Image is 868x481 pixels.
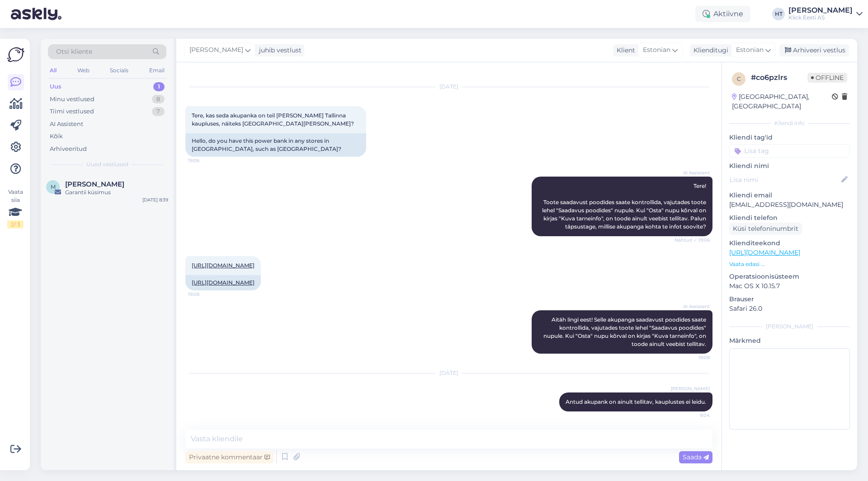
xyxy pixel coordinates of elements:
p: Brauser [729,294,850,304]
div: Kliendi info [729,119,850,127]
p: Mac OS X 10.15.7 [729,281,850,291]
div: 2 / 3 [7,220,24,229]
div: Klient [613,46,635,55]
p: Safari 26.0 [729,304,850,313]
div: Arhiveeritud [50,145,87,154]
div: Arhiveeri vestlus [779,44,849,56]
div: Socials [108,65,130,76]
div: Kõik [50,132,63,141]
a: [URL][DOMAIN_NAME] [192,262,255,269]
span: Nähtud ✓ 19:06 [675,237,710,243]
div: Uus [50,82,61,91]
span: M [51,183,56,190]
span: 19:06 [188,157,222,164]
div: Privaatne kommentaar [185,451,274,463]
div: Klick Eesti AS [788,14,853,21]
p: Kliendi tag'id [729,133,850,142]
div: 1 [153,82,165,91]
p: Kliendi telefon [729,213,850,223]
span: [PERSON_NAME] [671,385,710,392]
span: Saada [683,453,709,461]
div: Web [75,65,91,76]
div: Küsi telefoninumbrit [729,223,802,235]
div: [PERSON_NAME] [788,7,853,14]
span: Aitäh lingi eest! Selle akupanga saadavust poodides saate kontrollida, vajutades toote lehel "Saa... [543,316,708,347]
span: 19:08 [676,354,710,361]
a: [PERSON_NAME]Klick Eesti AS [788,7,863,21]
a: [URL][DOMAIN_NAME] [192,279,255,286]
div: Minu vestlused [50,95,94,104]
div: # co6pzlrs [751,72,807,83]
span: Estonian [736,45,764,55]
span: 9:04 [676,412,710,419]
div: Klienditugi [690,46,728,55]
div: [DATE] [185,369,712,377]
span: Offline [807,73,847,83]
p: Klienditeekond [729,238,850,248]
span: Margo Pruul [65,180,124,188]
div: [GEOGRAPHIC_DATA], [GEOGRAPHIC_DATA] [732,92,832,111]
p: Kliendi email [729,191,850,200]
p: Kliendi nimi [729,161,850,171]
span: Tere, kas seda akupanka on teil [PERSON_NAME] Tallinna kaupluses, näiteks [GEOGRAPHIC_DATA][PERSO... [192,112,354,127]
div: All [48,65,58,76]
span: Uued vestlused [86,160,128,168]
div: juhib vestlust [255,46,302,55]
span: [PERSON_NAME] [189,45,243,55]
img: Askly Logo [7,46,24,63]
div: AI Assistent [50,120,83,129]
span: c [737,75,741,82]
div: [DATE] [185,83,712,91]
p: Vaata edasi ... [729,260,850,268]
span: AI Assistent [676,303,710,310]
div: Email [147,65,166,76]
a: [URL][DOMAIN_NAME] [729,248,800,257]
input: Lisa tag [729,144,850,158]
p: Operatsioonisüsteem [729,272,850,281]
p: Märkmed [729,336,850,346]
div: Tiimi vestlused [50,107,94,116]
p: [EMAIL_ADDRESS][DOMAIN_NAME] [729,200,850,210]
span: Antud akupank on ainult tellitav, kauplustes ei leidu. [566,398,706,405]
span: AI Assistent [676,169,710,176]
div: Hello, do you have this power bank in any stores in [GEOGRAPHIC_DATA], such as [GEOGRAPHIC_DATA]? [185,133,366,157]
div: [PERSON_NAME] [729,322,850,331]
div: Aktiivne [695,6,750,22]
span: Otsi kliente [56,47,92,56]
span: 19:08 [188,291,222,298]
span: Estonian [643,45,670,55]
div: Garantii küsimus [65,188,168,196]
div: 7 [152,107,165,116]
div: Vaata siia [7,188,24,229]
input: Lisa nimi [730,175,840,185]
div: [DATE] 8:39 [142,196,168,203]
div: HT [772,8,785,20]
div: 8 [152,95,165,104]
